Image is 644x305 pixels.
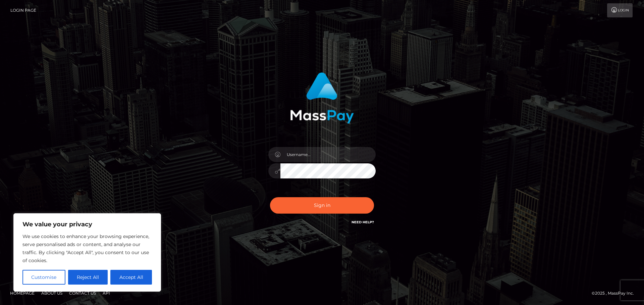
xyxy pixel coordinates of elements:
[68,270,108,285] button: Reject All
[290,72,354,124] img: MassPay Login
[13,213,161,292] div: We value your privacy
[607,3,633,17] a: Login
[110,270,152,285] button: Accept All
[22,270,65,285] button: Customise
[352,220,374,224] a: Need Help?
[270,197,374,214] button: Sign in
[7,288,37,298] a: Homepage
[22,232,152,264] p: We use cookies to enhance your browsing experience, serve personalised ads or content, and analys...
[66,288,99,298] a: Contact Us
[280,147,376,162] input: Username...
[39,288,65,298] a: About Us
[592,290,639,297] div: © 2025 , MassPay Inc.
[10,3,36,17] a: Login Page
[100,288,113,298] a: API
[22,220,152,228] p: We value your privacy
